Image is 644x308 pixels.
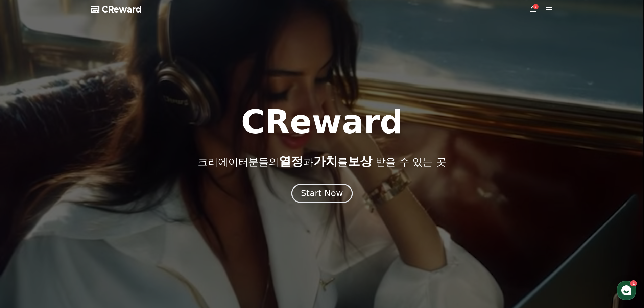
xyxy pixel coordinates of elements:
[21,224,25,230] span: 홈
[533,4,539,9] div: 7
[91,4,142,15] a: CReward
[198,155,446,168] p: 크리에이터분들의 과 를 받을 수 있는 곳
[529,5,537,14] a: 7
[293,191,351,197] a: Start Now
[69,214,71,219] span: 1
[301,188,343,199] div: Start Now
[291,184,353,203] button: Start Now
[313,154,338,168] span: 가치
[2,214,45,231] a: 홈
[62,225,70,230] span: 대화
[104,224,113,230] span: 설정
[102,4,142,15] span: CReward
[279,154,303,168] span: 열정
[241,106,403,138] h1: CReward
[87,214,130,231] a: 설정
[348,154,372,168] span: 보상
[45,214,87,231] a: 1대화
